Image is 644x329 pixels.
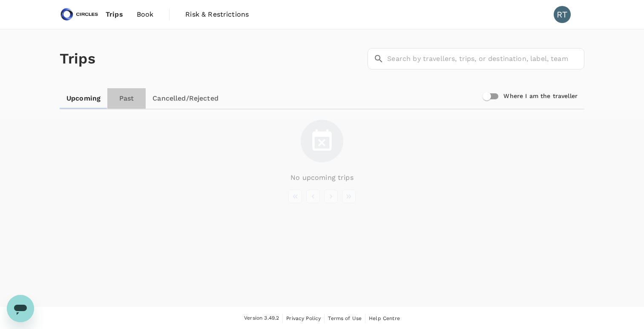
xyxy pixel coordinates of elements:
[146,88,225,109] a: Cancelled/Rejected
[137,9,154,20] span: Book
[60,29,95,88] h1: Trips
[107,88,146,109] a: Past
[554,6,571,23] div: RT
[60,88,107,109] a: Upcoming
[185,9,249,20] span: Risk & Restrictions
[503,92,578,101] h6: Where I am the traveller
[106,9,123,20] span: Trips
[387,48,584,69] input: Search by travellers, trips, or destination, label, team
[328,315,362,321] span: Terms of Use
[290,173,354,183] p: No upcoming trips
[369,314,400,323] a: Help Centre
[328,314,362,323] a: Terms of Use
[60,5,99,24] img: Circles
[286,315,321,321] span: Privacy Policy
[286,190,358,203] nav: pagination navigation
[286,314,321,323] a: Privacy Policy
[7,295,34,322] iframe: Button to launch messaging window
[244,314,279,323] span: Version 3.49.2
[369,315,400,321] span: Help Centre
